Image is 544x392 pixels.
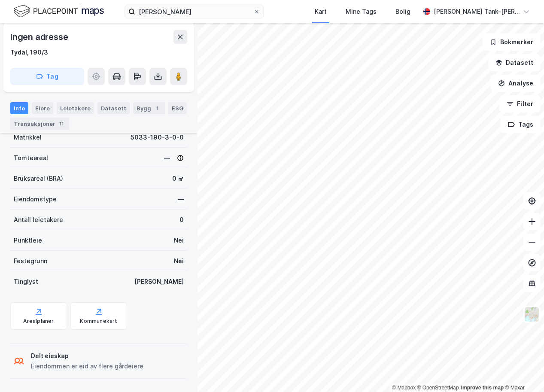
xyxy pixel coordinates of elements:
button: Tag [10,68,84,85]
div: Mine Tags [346,6,377,17]
div: Matrikkel [14,132,42,143]
div: 0 [179,215,184,225]
a: Improve this map [461,385,504,391]
button: Tags [501,116,541,133]
div: 0 ㎡ [172,173,184,184]
div: Eiendommen er eid av flere gårdeiere [31,361,143,371]
div: Bruksareal (BRA) [14,173,63,184]
div: Kommunekart [80,318,117,325]
div: Eiere [32,102,53,114]
input: Søk på adresse, matrikkel, gårdeiere, leietakere eller personer [135,5,253,18]
button: Datasett [488,54,541,71]
div: Leietakere [57,102,94,114]
div: Kontrollprogram for chat [501,351,544,392]
div: 1 [153,104,161,112]
iframe: Chat Widget [501,351,544,392]
div: Nei [174,256,184,266]
div: Tydal, 190/3 [10,47,48,58]
div: Tomteareal [14,153,48,163]
div: Tinglyst [14,277,38,287]
div: [PERSON_NAME] Tank-[PERSON_NAME] [434,6,520,17]
button: Bokmerker [483,33,541,51]
div: Nei [174,235,184,246]
div: — [164,153,184,163]
div: 5033-190-3-0-0 [131,132,184,143]
button: Filter [499,95,541,112]
div: Transaksjoner [10,118,69,130]
div: Arealplaner [23,318,54,325]
div: Punktleie [14,235,42,246]
div: Ingen adresse [10,30,70,44]
div: Delt eieskap [31,351,143,361]
div: 11 [57,119,66,128]
div: — [178,194,184,204]
button: Analyse [491,75,541,92]
a: OpenStreetMap [417,385,459,391]
div: Kart [315,6,327,17]
div: Festegrunn [14,256,47,266]
div: Bygg [133,102,165,114]
div: Info [10,102,28,114]
img: logo.f888ab2527a4732fd821a326f86c7f29.svg [14,4,104,19]
img: Z [524,306,540,322]
div: Eiendomstype [14,194,57,204]
div: Datasett [97,102,130,114]
div: ESG [168,102,187,114]
div: Bolig [395,6,410,17]
a: Mapbox [392,385,416,391]
div: Antall leietakere [14,215,63,225]
div: [PERSON_NAME] [134,277,184,287]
